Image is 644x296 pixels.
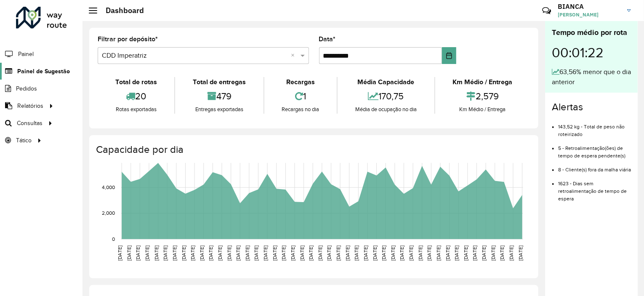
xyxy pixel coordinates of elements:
[558,173,631,203] li: 1623 - Dias sem retroalimentação de tempo de espera
[96,144,530,156] h4: Capacidade por dia
[117,245,122,261] text: [DATE]
[263,245,268,261] text: [DATE]
[299,245,305,261] text: [DATE]
[16,136,32,145] span: Tático
[177,87,261,105] div: 479
[199,245,205,261] text: [DATE]
[235,245,241,261] text: [DATE]
[340,105,432,114] div: Média de ocupação no dia
[208,245,213,261] text: [DATE]
[226,245,232,261] text: [DATE]
[291,51,298,61] span: Clear all
[445,245,450,261] text: [DATE]
[327,245,332,261] text: [DATE]
[390,245,396,261] text: [DATE]
[437,77,528,87] div: Km Médio / Entrega
[172,245,177,261] text: [DATE]
[100,77,172,87] div: Total de rotas
[254,245,259,261] text: [DATE]
[281,245,286,261] text: [DATE]
[508,245,514,261] text: [DATE]
[16,84,37,93] span: Pedidos
[518,245,523,261] text: [DATE]
[290,245,295,261] text: [DATE]
[552,27,631,38] div: Tempo médio por rota
[154,245,159,261] text: [DATE]
[558,11,621,19] span: [PERSON_NAME]
[335,245,341,261] text: [DATE]
[463,245,468,261] text: [DATE]
[100,87,172,105] div: 20
[17,119,43,128] span: Consultas
[317,245,323,261] text: [DATE]
[558,117,631,138] li: 143,52 kg - Total de peso não roteirizado
[308,245,314,261] text: [DATE]
[17,67,70,76] span: Painel de Sugestão
[340,87,432,105] div: 170,75
[102,184,115,190] text: 4,000
[272,245,277,261] text: [DATE]
[177,77,261,87] div: Total de entregas
[558,160,631,173] li: 8 - Cliente(s) fora da malha viária
[245,245,250,261] text: [DATE]
[558,3,621,11] h3: BIANCA
[135,245,141,261] text: [DATE]
[266,105,335,114] div: Recargas no dia
[340,77,432,87] div: Média Capacidade
[144,245,150,261] text: [DATE]
[552,38,631,67] div: 00:01:22
[372,245,378,261] text: [DATE]
[319,34,336,44] label: Data
[102,211,115,216] text: 2,000
[190,245,195,261] text: [DATE]
[408,245,414,261] text: [DATE]
[177,105,261,114] div: Entregas exportadas
[17,101,43,110] span: Relatórios
[345,245,350,261] text: [DATE]
[266,87,335,105] div: 1
[481,245,487,261] text: [DATE]
[558,138,631,160] li: 5 - Retroalimentação(ões) de tempo de espera pendente(s)
[181,245,186,261] text: [DATE]
[442,47,456,64] button: Choose Date
[112,236,115,242] text: 0
[266,77,335,87] div: Recargas
[97,6,144,15] h2: Dashboard
[162,245,168,261] text: [DATE]
[454,245,459,261] text: [DATE]
[126,245,132,261] text: [DATE]
[427,245,432,261] text: [DATE]
[490,245,496,261] text: [DATE]
[437,105,528,114] div: Km Médio / Entrega
[354,245,359,261] text: [DATE]
[100,105,172,114] div: Rotas exportadas
[472,245,478,261] text: [DATE]
[418,245,423,261] text: [DATE]
[381,245,386,261] text: [DATE]
[552,67,631,87] div: 63,56% menor que o dia anterior
[18,50,34,59] span: Painel
[437,87,528,105] div: 2,579
[363,245,368,261] text: [DATE]
[399,245,405,261] text: [DATE]
[436,245,441,261] text: [DATE]
[538,2,556,20] a: Contato Rápido
[217,245,223,261] text: [DATE]
[500,245,505,261] text: [DATE]
[98,34,158,44] label: Filtrar por depósito
[552,101,631,113] h4: Alertas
